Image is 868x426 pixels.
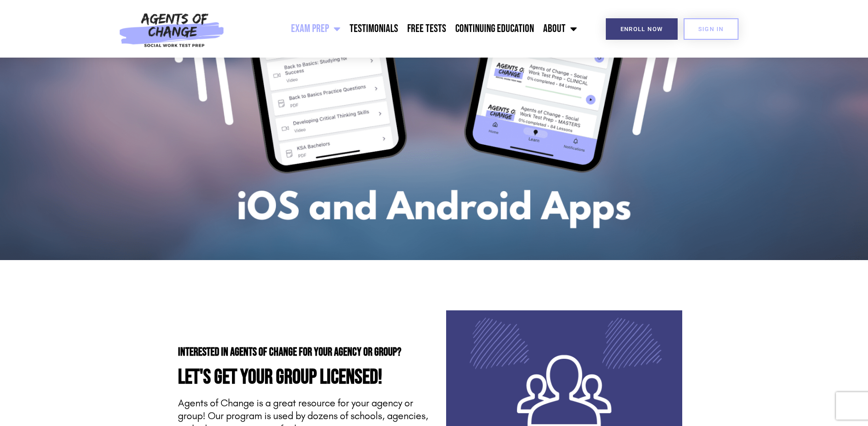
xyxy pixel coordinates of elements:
h3: Interested in Agents of Change for Your Agency or Group? [178,346,430,358]
span: SIGN IN [698,26,724,32]
a: Exam Prep [286,17,345,40]
h2: Let's Get Your Group Licensed! [178,367,430,388]
a: Testimonials [345,17,403,40]
span: Enroll Now [620,26,663,32]
a: About [539,17,582,40]
a: Continuing Education [451,17,539,40]
a: Enroll Now [606,18,678,40]
a: Free Tests [403,17,451,40]
a: SIGN IN [684,18,739,40]
nav: Menu [229,17,582,40]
